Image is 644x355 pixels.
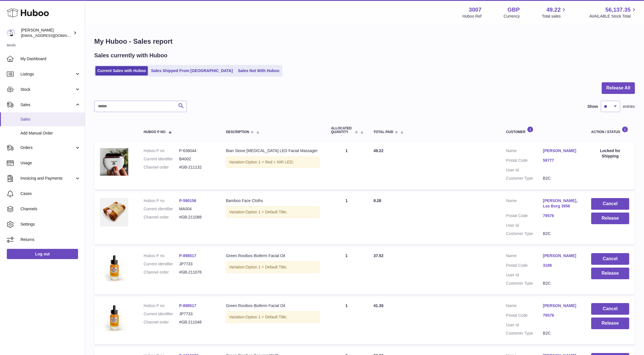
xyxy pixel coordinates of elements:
[506,126,580,134] div: Customer
[179,311,215,317] dd: JP7733
[226,130,249,134] span: Description
[591,253,629,265] button: Cancel
[20,56,81,62] span: My Dashboard
[95,66,148,75] a: Current Sales with Huboo
[20,222,81,227] span: Settings
[506,303,543,310] dt: Name
[179,215,215,220] dd: #GB-211088
[591,213,629,224] button: Release
[591,318,629,329] button: Release
[20,72,75,77] span: Listings
[589,6,637,19] a: 56,137.35 AVAILABLE Stock Total
[144,198,179,203] dt: Huboo P no
[144,156,179,162] dt: Current identifier
[589,14,637,19] span: AVAILABLE Stock Total
[20,160,81,166] span: Usage
[246,160,294,164] span: Option 1 = Red + NIR LED;
[374,253,383,258] span: 37.52
[226,148,320,154] div: Bian Stone [MEDICAL_DATA] LED Facial Massager
[506,253,543,260] dt: Name
[144,130,165,134] span: Huboo P no
[542,14,567,19] span: Total sales
[506,158,543,165] dt: Postal Code
[325,192,368,245] td: 1
[20,102,75,108] span: Sales
[20,206,81,212] span: Channels
[546,6,561,14] span: 49.22
[543,176,580,181] dd: B2C
[543,198,580,209] a: [PERSON_NAME], Las Burg 3956
[144,253,179,259] dt: Huboo P no
[543,253,580,259] a: [PERSON_NAME]
[179,303,196,308] a: P-898517
[543,158,580,163] a: 59777
[226,261,320,273] div: Variation:
[506,263,543,270] dt: Postal Code
[246,265,287,269] span: Option 1 = Default Title;
[100,253,128,282] img: pic-2.jpg
[506,313,543,320] dt: Postal Code
[325,142,368,190] td: 1
[543,148,580,154] a: [PERSON_NAME]
[226,198,320,203] div: Bamboo Face Cloths
[374,303,383,308] span: 41.30
[226,156,320,168] div: Variation:
[543,303,580,308] a: [PERSON_NAME]
[506,148,543,155] dt: Name
[226,303,320,308] div: Green Rooibos Bioferm Facial Oil
[543,281,580,286] dd: B2C
[543,313,580,318] a: 79576
[543,263,580,268] a: 3188
[374,148,383,153] span: 49.22
[144,320,179,325] dt: Channel order
[20,117,81,122] span: Sales
[374,130,393,134] span: Total paid
[591,148,629,159] div: Locked for Shipping
[179,198,196,203] a: P-590156
[506,176,543,181] dt: Customer Type
[179,253,196,258] a: P-898517
[94,37,635,46] h1: My Huboo - Sales report
[246,210,287,214] span: Option 1 = Default Title;
[100,148,128,176] img: 30071708964935.jpg
[591,198,629,210] button: Cancel
[20,191,81,196] span: Cases
[469,6,482,14] strong: 3007
[506,213,543,220] dt: Postal Code
[144,206,179,212] dt: Current identifier
[506,223,543,228] dt: User Id
[325,297,368,345] td: 1
[144,215,179,220] dt: Channel order
[236,66,281,75] a: Sales Not With Huboo
[591,303,629,315] button: Cancel
[20,145,75,150] span: Orders
[144,303,179,308] dt: Huboo P no
[144,311,179,317] dt: Current identifier
[144,165,179,170] dt: Channel order
[179,320,215,325] dd: #GB-211048
[179,206,215,212] dd: MA004
[144,270,179,275] dt: Channel order
[602,82,635,94] button: Release All
[504,14,520,19] div: Currency
[100,198,128,226] img: 30071669634039.jpg
[506,198,543,210] dt: Name
[20,131,81,136] span: Add Manual Order
[588,104,598,109] label: Show
[144,261,179,267] dt: Current identifier
[20,237,81,242] span: Returns
[506,322,543,328] dt: User Id
[605,6,631,14] span: 56,137.35
[331,127,353,134] span: ALLOCATED Quantity
[179,261,215,267] dd: JP7733
[506,281,543,286] dt: Customer Type
[506,167,543,173] dt: User Id
[506,231,543,236] dt: Customer Type
[21,28,72,38] div: [PERSON_NAME]
[463,14,482,19] div: Huboo Ref
[591,268,629,279] button: Release
[20,176,75,181] span: Invoicing and Payments
[179,156,215,162] dd: BA002
[325,247,368,295] td: 1
[374,198,381,203] span: 8.28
